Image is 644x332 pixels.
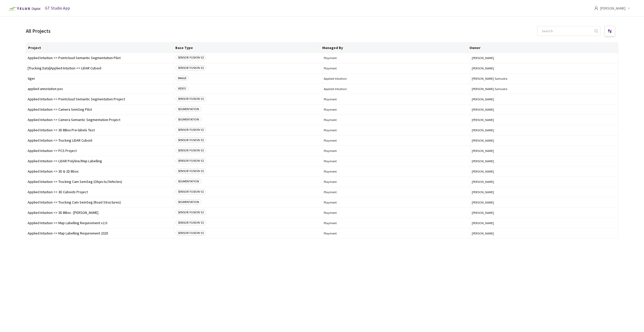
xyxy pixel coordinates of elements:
[472,108,616,111] span: [PERSON_NAME]
[176,148,206,153] span: SENSOR FUSION V2
[472,231,616,235] span: [PERSON_NAME]
[472,66,616,70] span: [PERSON_NAME]
[176,220,206,225] span: SENSOR FUSION V2
[472,169,616,173] span: [PERSON_NAME]
[467,43,615,53] th: Owner
[472,118,616,122] span: [PERSON_NAME]
[176,158,206,163] span: SENSOR FUSION V2
[26,43,173,53] th: Project
[28,159,172,163] span: Applied Intuition <> LiDAR Polyline/Map Labelling
[28,118,172,122] span: Applied Intuition <> Camera Semantic Segmentation Project
[324,56,468,60] span: Playment
[324,169,468,173] span: Playment
[324,97,468,101] span: Playment
[320,43,467,53] th: Managed By
[472,190,616,194] span: [PERSON_NAME]
[28,108,172,111] span: Applied Intuition <> Camera SemSeg Pilot
[324,159,468,163] span: Playment
[324,231,468,235] span: Playment
[324,180,468,184] span: Playment
[594,6,598,10] span: user
[324,66,468,70] span: Playment
[28,77,172,80] span: tiger
[28,149,172,153] span: Applied Intuition <> PCS Project
[28,180,172,184] span: Applied Intuition <> Trucking Cam SemSeg (Objects/Vehicles)
[176,179,201,184] span: SEGMENTATION
[539,26,594,36] input: Search
[28,169,172,173] span: Applied Intuition <> 3D & 2D Bbox
[176,86,189,91] span: VIDEO
[324,221,468,225] span: Playment
[472,159,616,163] span: [PERSON_NAME]
[472,56,616,60] span: [PERSON_NAME]
[28,200,172,204] span: Applied Intuition <> Trucking Cam SemSeg (Road Structures)
[26,27,51,35] div: All Projects
[176,65,206,70] span: SENSOR FUSION V2
[472,139,616,142] span: [PERSON_NAME]
[176,76,189,81] span: IMAGE
[472,97,616,101] span: [PERSON_NAME]
[6,5,42,13] img: Telus
[472,200,616,204] span: [PERSON_NAME]
[472,128,616,132] span: [PERSON_NAME]
[472,77,616,80] span: [PERSON_NAME] Samudra
[28,211,172,215] span: Applied Intuition <> 3D BBox - [PERSON_NAME]
[176,55,206,60] span: SENSOR FUSION V2
[28,97,172,101] span: Applied Intuition <> Pointcloud Semantic Segmentation Project
[28,231,172,235] span: Applied Intuition <> Map Labelling Requirement 2025
[176,137,206,143] span: SENSOR FUSION V2
[324,149,468,153] span: Playment
[28,56,172,60] span: Applied Intuition <> Pointcloud Semantic Segmentation Pilot
[324,190,468,194] span: Playment
[324,200,468,204] span: Playment
[28,139,172,142] span: Applied Intuition <> Trucking LiDAR Cuboid
[324,87,468,91] span: Applied Intuition
[176,107,201,112] span: SEGMENTATION
[176,96,206,101] span: SENSOR FUSION V2
[627,7,630,10] span: down
[324,211,468,215] span: Playment
[472,211,616,215] span: [PERSON_NAME]
[176,127,206,132] span: SENSOR FUSION V2
[324,139,468,142] span: Playment
[173,43,320,53] th: Base Type
[28,87,172,91] span: applied annotation poc
[324,128,468,132] span: Playment
[472,149,616,153] span: [PERSON_NAME]
[176,199,201,205] span: SEGMENTATION
[176,210,206,215] span: SENSOR FUSION V2
[324,108,468,111] span: Playment
[324,118,468,122] span: Playment
[28,190,172,194] span: Applied Intuition <> 3D Cuboids Project
[28,66,172,70] span: [Trucking Data]Applied Intuition <> LiDAR Cuboid
[45,5,70,11] span: GT Studio App
[324,77,468,80] span: Applied Intuition
[28,128,172,132] span: Applied Intuition <> 3D BBox Pre-labels Test
[176,230,206,236] span: SENSOR FUSION V2
[472,87,616,91] span: [PERSON_NAME] Samudra
[176,168,206,174] span: SENSOR FUSION V2
[176,189,206,194] span: SENSOR FUSION V2
[176,117,201,122] span: SEGMENTATION
[472,221,616,225] span: [PERSON_NAME]
[28,221,172,225] span: Applied Intuition <> Map Labelling Requirement v2.0
[472,180,616,184] span: [PERSON_NAME]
